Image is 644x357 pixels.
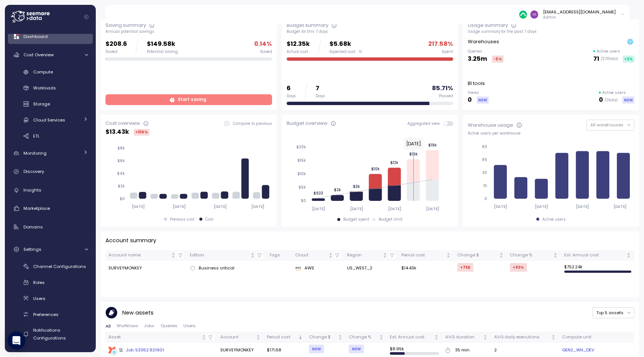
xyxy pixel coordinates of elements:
[309,345,324,353] div: NEW
[409,152,417,157] tspan: $16k
[8,98,93,110] a: Storage
[8,308,93,320] a: Preferences
[306,332,346,342] th: Change $Not sorted
[334,187,341,192] tspan: $2k
[82,14,91,20] button: Collapse navigation
[297,158,306,163] tspan: $15k
[205,217,214,222] div: Cost
[561,261,634,276] td: $ 752.24k
[562,347,594,354] a: GEN2_WH_DEV
[33,133,40,139] span: ETL
[468,38,499,45] p: Warehouses
[428,39,453,49] p: 217.58 %
[398,261,454,276] td: $14.43k
[144,324,154,328] span: Jobs
[33,117,65,123] span: Cloud Services
[344,261,398,276] td: US_WEST_2
[468,80,485,87] p: BI tools
[388,206,401,211] tspan: [DATE]
[33,263,86,269] span: Channel Configurations
[445,334,482,341] div: AVG duration
[329,39,363,49] p: $5.68k
[507,250,561,261] th: Change %Not sorted
[250,253,255,258] div: Not sorted
[117,158,125,163] tspan: $6k
[338,335,343,340] div: Not sorted
[119,347,164,354] div: Job: 53362.921901
[347,252,381,259] div: Region
[8,292,93,304] a: Users
[468,54,487,64] p: 3.25m
[170,217,195,222] div: Previous cost
[564,252,625,259] div: Est. Annual cost
[494,334,550,341] div: AVG daily executions
[483,335,488,340] div: Not sorted
[105,324,111,328] span: All
[23,34,48,40] span: Dashboard
[147,39,178,49] p: $149.58k
[602,90,626,95] p: Active users
[287,22,328,29] div: Budget summary
[23,168,44,174] span: Discovery
[457,252,498,259] div: Change $
[614,204,627,209] tspan: [DATE]
[33,296,45,301] span: Users
[8,130,93,142] a: ETL
[8,82,93,94] a: Workloads
[7,332,25,350] div: Open Intercom Messenger
[296,145,306,149] tspan: $20k
[287,29,453,34] div: Budget for this 7 days
[8,201,93,216] a: Marketplace
[387,332,442,342] th: Est. Annual costNot sorted
[105,29,272,34] div: Annual potential savings
[147,49,178,54] div: Potential saving
[8,242,93,257] a: Settings
[33,85,56,91] span: Workloads
[371,167,379,171] tspan: $10k
[220,334,255,341] div: Account
[187,250,266,261] th: EditionNot sorted
[442,49,453,54] div: Spent
[626,253,631,258] div: Not sorted
[587,120,634,130] button: All warehouses
[551,335,556,340] div: Not sorted
[483,183,487,188] tspan: 15
[260,49,272,54] div: Saved
[407,121,443,126] span: Aggregated view
[349,345,364,353] div: NEW
[252,204,265,209] tspan: [DATE]
[8,164,93,179] a: Discovery
[108,252,170,259] div: Account name
[298,335,303,340] div: Sorted descending
[328,253,333,258] div: Not sorted
[398,250,454,261] th: Period costNot sorted
[379,335,384,340] div: Not sorted
[287,39,310,49] p: $12.35k
[287,120,328,127] div: Budget overview
[8,47,93,62] a: Cost Overview
[309,334,337,341] div: Change $
[346,332,387,342] th: Change %Not sorted
[484,196,487,201] tspan: 0
[379,217,402,222] div: Budget limit
[329,49,356,54] span: Expected cost
[217,332,263,342] th: AccountNot sorted
[8,276,93,288] a: Roles
[494,204,507,209] tspan: [DATE]
[108,334,200,341] div: Asset
[23,246,41,252] span: Settings
[401,252,445,259] div: Period cost
[267,334,297,341] div: Period cost
[256,335,261,340] div: Not sorted
[590,122,624,128] span: All warehouses
[199,265,234,272] span: Business critical
[353,184,360,189] tspan: $3k
[295,252,327,259] div: Cloud
[510,252,552,259] div: Change %
[105,261,187,276] td: SURVEYMONKEY
[201,335,206,340] div: Not sorted
[33,279,45,285] span: Roles
[183,324,196,328] span: Users
[492,56,503,63] div: -5 %
[468,131,634,136] div: Active users per warehouse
